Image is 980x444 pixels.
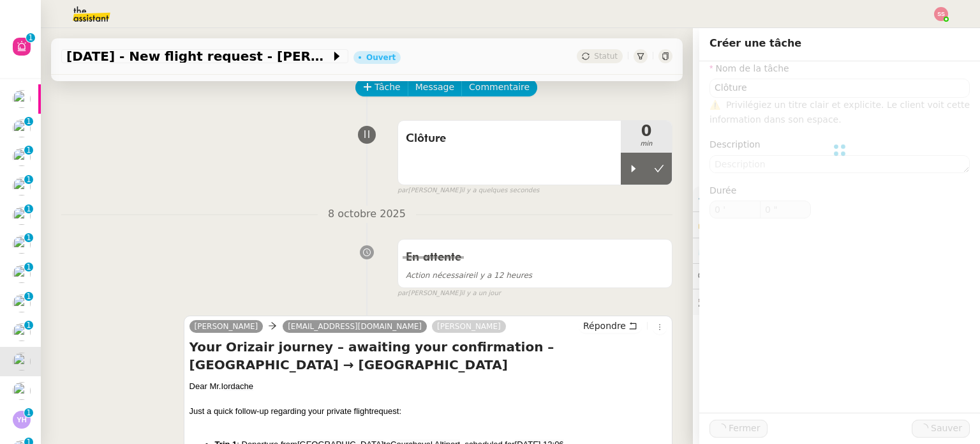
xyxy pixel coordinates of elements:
[26,146,31,157] p: 1
[24,146,33,155] nz-badge-sup: 1
[698,271,780,281] span: 💬
[24,117,33,126] nz-badge-sup: 1
[26,263,31,274] p: 1
[461,185,540,196] span: il y a quelques secondes
[693,187,980,211] div: ⚙️Procédures
[397,288,408,299] span: par
[397,185,408,196] span: par
[415,80,454,95] span: Message
[26,292,31,303] p: 1
[13,207,31,225] img: users%2FC9SBsJ0duuaSgpQFj5LgoEX8n0o2%2Favatar%2Fec9d51b8-9413-4189-adfb-7be4d8c96a3c
[26,321,31,332] p: 1
[24,321,33,330] nz-badge-sup: 1
[24,263,33,272] nz-badge-sup: 1
[406,271,473,280] span: Action nécessaire
[355,79,408,96] button: Tâche
[397,185,540,196] small: [PERSON_NAME]
[189,406,371,416] span: Just a quick follow-up regarding your private flight
[13,295,31,312] img: users%2FC9SBsJ0duuaSgpQFj5LgoEX8n0o2%2Favatar%2Fec9d51b8-9413-4189-adfb-7be4d8c96a3c
[934,7,948,21] img: svg
[13,411,31,429] img: svg
[366,54,396,61] div: Ouvert
[461,79,537,96] button: Commentaire
[13,178,31,195] img: users%2FC9SBsJ0duuaSgpQFj5LgoEX8n0o2%2Favatar%2Fec9d51b8-9413-4189-adfb-7be4d8c96a3c
[406,129,613,148] span: Clôture
[26,33,35,42] nz-badge-sup: 1
[24,175,33,184] nz-badge-sup: 1
[912,420,970,438] button: Sauver
[26,408,31,420] p: 1
[13,119,31,137] img: users%2FC9SBsJ0duuaSgpQFj5LgoEX8n0o2%2Favatar%2Fec9d51b8-9413-4189-adfb-7be4d8c96a3c
[26,117,31,128] p: 1
[709,37,801,49] span: Créer une tâche
[408,79,462,96] button: Message
[24,204,33,213] nz-badge-sup: 1
[318,206,416,223] span: 8 octobre 2025
[698,245,786,256] span: ⏲️
[579,319,642,333] button: Répondre
[26,233,31,245] p: 1
[698,192,764,206] span: ⚙️
[189,380,667,393] div: Dear Mr.I
[432,321,506,332] a: [PERSON_NAME]
[583,319,626,332] span: Répondre
[621,139,672,149] span: min
[13,148,31,166] img: users%2FC9SBsJ0duuaSgpQFj5LgoEX8n0o2%2Favatar%2Fec9d51b8-9413-4189-adfb-7be4d8c96a3c
[24,233,33,242] nz-badge-sup: 1
[189,405,667,418] div: request:
[223,381,253,391] span: ordache
[189,338,667,374] h4: Your Orizair journey – awaiting your confirmation – [GEOGRAPHIC_DATA] → [GEOGRAPHIC_DATA]
[24,408,33,417] nz-badge-sup: 1
[709,420,768,438] button: Fermer
[13,265,31,283] img: users%2FC9SBsJ0duuaSgpQFj5LgoEX8n0o2%2Favatar%2Fec9d51b8-9413-4189-adfb-7be4d8c96a3c
[13,382,31,400] img: users%2FW4OQjB9BRtYK2an7yusO0WsYLsD3%2Favatar%2F28027066-518b-424c-8476-65f2e549ac29
[693,212,980,237] div: 🔐Données client
[13,323,31,341] img: users%2FC9SBsJ0duuaSgpQFj5LgoEX8n0o2%2Favatar%2Fec9d51b8-9413-4189-adfb-7be4d8c96a3c
[13,353,31,371] img: users%2FC9SBsJ0duuaSgpQFj5LgoEX8n0o2%2Favatar%2Fec9d51b8-9413-4189-adfb-7be4d8c96a3c
[693,264,980,289] div: 💬Commentaires
[693,289,980,314] div: 🕵️Autres demandes en cours 19
[288,322,422,331] span: [EMAIL_ADDRESS][DOMAIN_NAME]
[693,238,980,263] div: ⏲️Tâches 9:15
[469,80,530,95] span: Commentaire
[621,123,672,139] span: 0
[594,52,618,61] span: Statut
[406,271,532,280] span: il y a 12 heures
[698,296,862,307] span: 🕵️
[375,80,401,95] span: Tâche
[461,288,501,299] span: il y a un jour
[13,90,31,108] img: users%2FAXgjBsdPtrYuxuZvIJjRexEdqnq2%2Favatar%2F1599931753966.jpeg
[66,50,330,63] span: [DATE] - New flight request - [PERSON_NAME]
[13,236,31,254] img: users%2FC9SBsJ0duuaSgpQFj5LgoEX8n0o2%2Favatar%2Fec9d51b8-9413-4189-adfb-7be4d8c96a3c
[189,321,264,332] a: [PERSON_NAME]
[698,217,781,232] span: 🔐
[26,204,31,216] p: 1
[397,288,501,299] small: [PERSON_NAME]
[26,175,31,187] p: 1
[406,252,461,263] span: En attente
[24,292,33,301] nz-badge-sup: 1
[28,33,33,45] p: 1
